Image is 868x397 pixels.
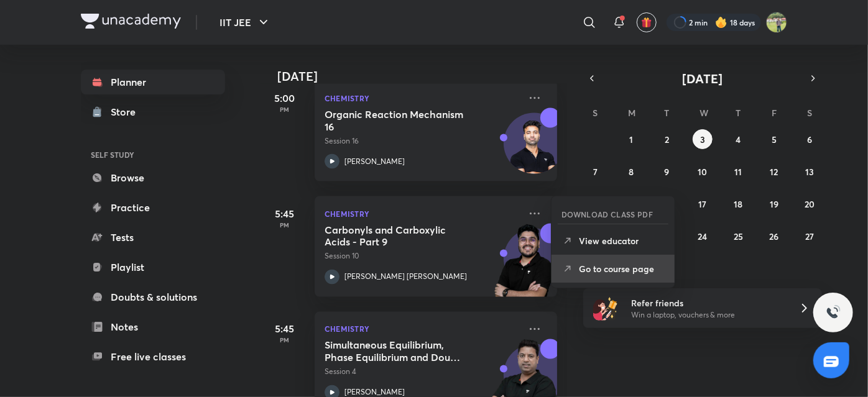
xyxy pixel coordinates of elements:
[325,339,479,364] h5: Simultaneous Equilibrium, Phase Equilibrium and Doubt Clearing Session
[800,162,820,181] button: September 13, 2025
[736,134,741,145] abbr: September 4, 2025
[665,134,669,145] abbr: September 2, 2025
[277,69,570,84] h4: [DATE]
[81,344,225,369] a: Free live classes
[715,16,727,29] img: streak
[621,194,641,214] button: September 15, 2025
[579,234,665,247] p: View educator
[772,134,777,145] abbr: September 5, 2025
[325,322,520,337] p: Chemistry
[601,70,805,87] button: [DATE]
[504,120,564,180] img: Avatar
[805,230,814,242] abbr: September 27, 2025
[579,262,665,275] p: Go to course page
[629,134,633,145] abbr: September 1, 2025
[344,272,467,283] p: [PERSON_NAME] [PERSON_NAME]
[81,70,225,94] a: Planner
[260,337,310,344] p: PM
[212,10,279,35] button: IIT JEE
[800,226,820,246] button: September 27, 2025
[800,129,820,149] button: September 6, 2025
[769,230,778,242] abbr: September 26, 2025
[657,162,677,181] button: September 9, 2025
[81,225,225,250] a: Tests
[807,107,812,119] abbr: Saturday
[593,107,598,119] abbr: Sunday
[621,129,641,149] button: September 1, 2025
[325,91,520,106] p: Chemistry
[637,12,657,32] button: avatar
[698,230,707,242] abbr: September 24, 2025
[728,226,748,246] button: September 25, 2025
[325,251,520,262] p: Session 10
[764,129,784,149] button: September 5, 2025
[325,224,479,249] h5: Carbonyls and Carboxylic Acids - Part 9
[665,107,670,119] abbr: Tuesday
[807,134,812,145] abbr: September 6, 2025
[561,209,653,220] h6: DOWNLOAD CLASS PDF
[657,194,677,214] button: September 16, 2025
[325,206,520,221] p: Chemistry
[800,194,820,214] button: September 20, 2025
[81,144,225,165] h6: SELF STUDY
[805,198,815,210] abbr: September 20, 2025
[770,166,778,178] abbr: September 12, 2025
[586,162,606,181] button: September 7, 2025
[700,134,705,145] abbr: September 3, 2025
[805,166,814,178] abbr: September 13, 2025
[325,108,479,133] h5: Organic Reaction Mechanism 16
[764,194,784,214] button: September 19, 2025
[593,296,618,321] img: referral
[81,165,225,190] a: Browse
[665,166,670,178] abbr: September 9, 2025
[260,91,310,106] h5: 5:00
[629,166,634,178] abbr: September 8, 2025
[728,162,748,181] button: September 11, 2025
[698,198,706,210] abbr: September 17, 2025
[683,70,723,87] span: [DATE]
[728,194,748,214] button: September 18, 2025
[698,166,707,178] abbr: September 10, 2025
[734,230,743,242] abbr: September 25, 2025
[734,198,742,210] abbr: September 18, 2025
[489,224,557,309] img: unacademy
[593,166,598,178] abbr: September 7, 2025
[826,305,841,320] img: ttu
[693,162,713,181] button: September 10, 2025
[260,221,310,229] p: PM
[631,296,784,309] h6: Refer friends
[693,194,713,214] button: September 17, 2025
[81,255,225,280] a: Playlist
[693,226,713,246] button: September 24, 2025
[260,322,310,337] h5: 5:45
[81,99,225,124] a: Store
[736,107,741,119] abbr: Thursday
[693,129,713,149] button: September 3, 2025
[770,198,778,210] abbr: September 19, 2025
[81,285,225,309] a: Doubts & solutions
[734,166,742,178] abbr: September 11, 2025
[766,12,787,33] img: KRISH JINDAL
[81,14,181,32] a: Company Logo
[657,129,677,149] button: September 2, 2025
[81,14,181,29] img: Company Logo
[260,206,310,221] h5: 5:45
[628,107,635,119] abbr: Monday
[81,195,225,220] a: Practice
[772,107,777,119] abbr: Friday
[631,309,784,321] p: Win a laptop, vouchers & more
[344,156,405,167] p: [PERSON_NAME]
[764,226,784,246] button: September 26, 2025
[325,135,520,147] p: Session 16
[764,162,784,181] button: September 12, 2025
[641,17,652,28] img: avatar
[111,104,143,119] div: Store
[728,129,748,149] button: September 4, 2025
[81,314,225,339] a: Notes
[586,194,606,214] button: September 14, 2025
[699,107,708,119] abbr: Wednesday
[325,367,520,378] p: Session 4
[621,162,641,181] button: September 8, 2025
[260,106,310,113] p: PM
